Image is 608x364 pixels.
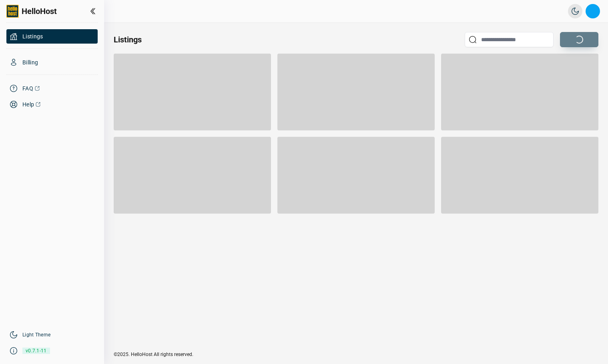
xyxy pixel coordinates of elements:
div: ©2025. HelloHost All rights reserved. [104,351,608,364]
span: HelloHost [22,6,57,17]
h2: Listings [114,34,142,45]
a: Help [6,97,98,112]
a: FAQ [6,81,98,96]
img: logo-full.png [6,5,19,18]
span: Listings [22,32,43,40]
a: HelloHost [6,5,57,18]
a: Light Theme [22,332,50,338]
span: v0.7.1-11 [22,345,50,357]
span: Billing [22,58,38,66]
span: Help [22,100,34,108]
span: FAQ [22,84,33,92]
